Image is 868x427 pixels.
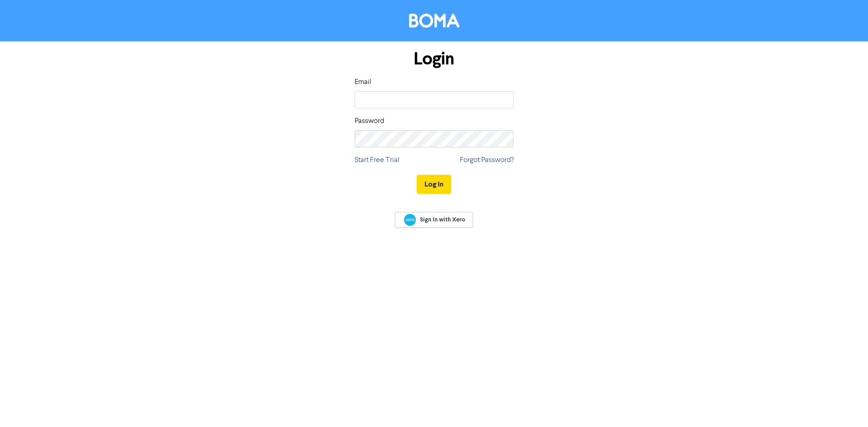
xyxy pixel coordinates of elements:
[404,214,416,226] img: Xero logo
[420,216,465,224] span: Sign In with Xero
[409,14,459,28] img: BOMA Logo
[417,175,451,194] button: Log In
[460,155,513,166] a: Forgot Password?
[355,116,384,127] label: Password
[355,77,371,88] label: Email
[355,155,399,166] a: Start Free Trial
[355,49,513,69] h1: Login
[395,212,473,228] a: Sign In with Xero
